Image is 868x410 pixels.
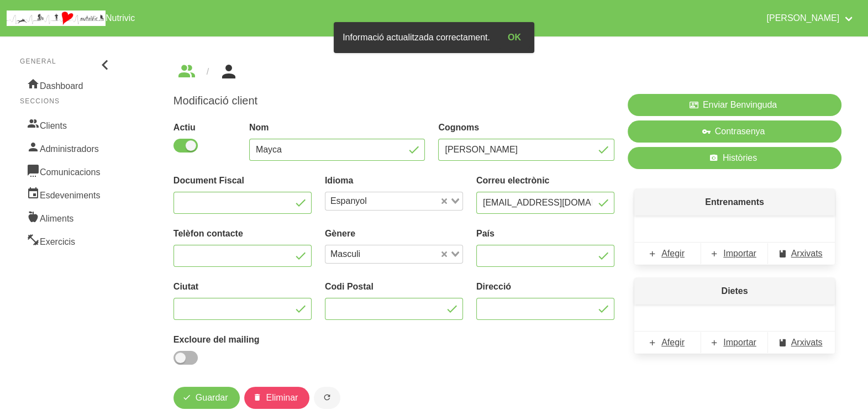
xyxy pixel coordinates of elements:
span: Importar [723,336,756,349]
span: Eliminar [266,391,298,404]
span: Guardar [196,391,228,404]
span: Importar [723,247,756,260]
img: company_logo [7,10,106,26]
a: Històries [628,147,841,169]
button: Enviar Benvinguda [628,94,841,116]
a: Dashboard [20,73,114,96]
div: Search for option [325,192,463,211]
a: Arxivats [768,332,835,354]
span: Contrasenya [715,125,765,138]
a: Esdeveniments [20,182,114,206]
button: Clear Selected [441,197,447,206]
span: Arxivats [791,247,823,260]
a: Importar [701,332,768,354]
label: Idioma [325,174,463,187]
a: Exercicis [20,229,114,252]
a: Arxivats [768,243,835,265]
label: Telèfon contacte [173,227,312,240]
a: Afegir [634,243,701,265]
h1: Modificació client [173,94,614,108]
span: Afegir [661,247,685,260]
a: [PERSON_NAME] [760,4,861,32]
input: Search for option [371,195,439,208]
label: País [476,227,614,240]
p: Dietes [634,278,835,304]
label: Codi Postal [325,280,463,293]
a: Comunicacions [20,159,114,182]
button: Clear Selected [441,250,447,259]
label: Cognoms [438,121,614,134]
a: Aliments [20,206,114,229]
div: Informació actualitzada correctament. [334,27,499,49]
a: Afegir [634,332,701,354]
a: Administradors [20,136,114,159]
label: Correu electrònic [476,174,614,187]
input: Search for option [364,248,439,261]
p: Entrenaments [634,189,835,215]
p: Seccions [20,96,114,106]
button: Eliminar [244,387,310,409]
span: Històries [723,151,757,165]
span: Espanyol [328,195,370,208]
a: Importar [701,243,768,265]
span: Afegir [661,336,685,349]
label: Nom [249,121,425,134]
a: Clients [20,113,114,136]
label: Excloure del mailing [173,333,312,346]
nav: breadcrumbs [173,63,841,81]
button: Guardar [173,387,240,409]
label: Document Fiscal [173,174,312,187]
span: Enviar Benvinguda [703,98,777,112]
p: General [20,56,114,66]
label: Direcció [476,280,614,293]
label: Gènere [325,227,463,240]
label: Actiu [173,121,236,134]
div: Search for option [325,245,463,264]
span: Masculi [328,248,363,261]
label: Ciutat [173,280,312,293]
span: Arxivats [791,336,823,349]
button: OK [499,27,530,49]
button: Contrasenya [628,120,841,143]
